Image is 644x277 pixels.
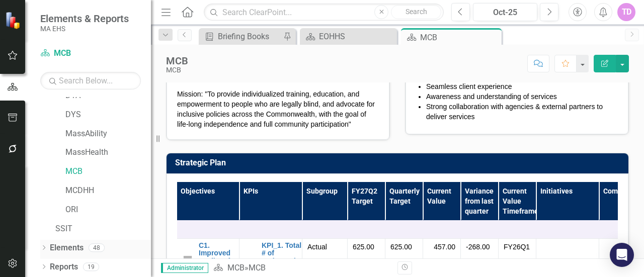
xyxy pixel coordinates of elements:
[65,166,151,177] a: MCB
[65,204,151,216] a: ORI
[204,4,444,21] input: Search ClearPoint...
[65,109,151,121] a: DYS
[40,72,141,89] input: Search Below...
[166,66,188,74] div: MCB
[426,91,618,102] li: Awareness and understanding of services
[434,242,455,252] span: 457.00
[83,262,99,271] div: 19
[227,263,245,272] a: MCB
[426,102,618,122] li: Strong collaboration with agencies & external partners to deliver services
[40,25,129,33] small: MA EHS
[610,243,634,267] div: Open Intercom Messenger
[161,263,208,273] span: Administrator
[249,263,266,272] div: MCB
[65,128,151,140] a: MassAbility
[302,30,394,43] a: EOHHS
[617,3,635,21] button: TD
[353,243,374,251] span: 625.00
[89,243,105,252] div: 48
[406,8,427,16] span: Search
[40,48,141,59] a: MCB
[391,5,441,19] button: Search
[218,30,281,43] div: Briefing Books
[466,243,490,251] span: -268.00
[199,242,234,273] a: C1. Improved quality of life
[473,3,537,21] button: Oct-25
[390,243,412,251] span: 625.00
[166,55,188,66] div: MCB
[40,13,129,25] span: Elements & Reports
[5,11,23,29] img: ClearPoint Strategy
[307,242,342,252] span: Actual
[175,158,623,167] h3: Strategic Plan
[65,147,151,158] a: MassHealth
[55,223,151,235] a: SSIT
[426,81,618,91] li: Seamless client experience
[182,251,194,263] img: Not Defined
[476,7,534,19] div: Oct-25
[420,31,499,44] div: MCB
[319,30,394,43] div: EOHHS
[50,242,84,254] a: Elements
[504,242,531,252] div: FY26Q1
[177,89,379,129] p: Mission: "To provide individualized training, education, and empowerment to people who are legall...
[50,261,78,273] a: Reports
[213,262,390,274] div: »
[201,30,281,43] a: Briefing Books
[65,185,151,197] a: MCDHH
